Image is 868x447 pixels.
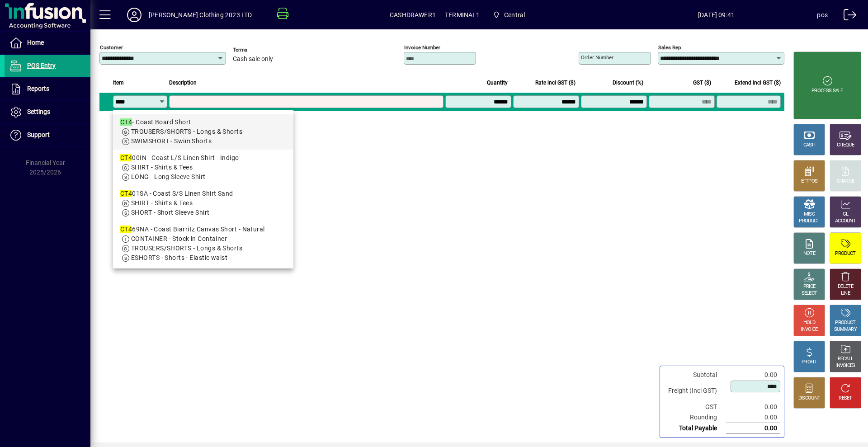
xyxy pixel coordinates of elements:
div: MISC [804,211,815,218]
div: INVOICES [835,362,855,369]
td: 0.00 [726,402,780,412]
div: PRODUCT [835,250,855,257]
div: PROCESS SALE [811,88,843,94]
span: SHIRT - Shirts & Tees [131,164,193,171]
span: SHORT - Short Sleeve Shirt [131,209,209,216]
span: [DATE] 09:41 [616,8,817,22]
div: CHARGE [837,178,854,185]
div: [PERSON_NAME] Clothing 2023 LTD [149,8,252,22]
div: - Coast Board Short [120,118,286,127]
mat-label: Sales rep [658,44,681,51]
span: Home [27,39,44,46]
td: Freight (Incl GST) [664,380,726,402]
span: Quantity [487,78,508,88]
td: Subtotal [664,370,726,380]
mat-option: CT401SA - Coast S/S Linen Shirt Sand [113,185,293,221]
mat-option: CT469NA - Coast Biarritz Canvas Short - Natural [113,221,293,266]
div: ACCOUNT [835,218,856,225]
div: SELECT [802,290,817,297]
td: Total Payable [664,423,726,434]
span: Cash sale only [233,56,273,63]
div: 69NA - Coast Biarritz Canvas Short - Natural [120,225,286,234]
span: SWIMSHORT - Swim Shorts [131,137,212,145]
mat-option: CT4 - Coast Board Short [113,114,293,150]
a: Logout [837,2,857,31]
span: Discount (%) [613,78,643,88]
span: POS Entry [27,62,56,69]
div: CHEQUE [837,142,854,149]
mat-label: Invoice number [404,44,440,51]
div: pos [817,8,828,22]
span: CONTAINER - Stock in Container [131,235,227,242]
td: 0.00 [726,423,780,434]
mat-option: CT469CH - Coast Biarritz Canvas Short - Charcoal [113,266,293,311]
a: Reports [5,78,90,100]
span: Rate incl GST ($) [535,78,576,88]
span: Extend incl GST ($) [735,78,781,88]
div: EFTPOS [801,178,818,185]
td: Rounding [664,412,726,423]
a: Settings [5,101,90,123]
div: RESET [839,395,852,402]
mat-label: Customer [100,44,123,51]
a: Support [5,124,90,146]
div: RECALL [838,356,854,362]
span: Terms [233,47,287,53]
em: CT4 [120,226,132,233]
span: Settings [27,108,50,115]
span: Description [169,78,197,88]
span: SHIRT - Shirts & Tees [131,199,193,207]
button: Profile [120,7,149,23]
span: Central [504,8,525,22]
span: ESHORTS - Shorts - Elastic waist [131,254,227,261]
a: Home [5,32,90,54]
span: Support [27,131,50,138]
em: CT4 [120,118,132,126]
div: 00IN - Coast L/S Linen Shirt - Indigo [120,153,286,163]
span: Item [113,78,124,88]
div: GL [843,211,849,218]
div: HOLD [803,320,815,326]
em: CT4 [120,190,132,197]
div: DISCOUNT [798,395,820,402]
span: CASHDRAWER1 [390,8,436,22]
span: TROUSERS/SHORTS - Longs & Shorts [131,128,242,135]
td: 0.00 [726,412,780,423]
div: 01SA - Coast S/S Linen Shirt Sand [120,189,286,198]
div: PRODUCT [835,320,855,326]
div: CASH [803,142,815,149]
mat-option: CT400IN - Coast L/S Linen Shirt - Indigo [113,150,293,185]
div: LINE [841,290,850,297]
div: DELETE [838,283,853,290]
td: GST [664,402,726,412]
span: Reports [27,85,49,92]
span: LONG - Long Sleeve Shirt [131,173,206,180]
div: PRODUCT [799,218,819,225]
em: CT4 [120,154,132,161]
span: Central [489,7,529,23]
span: TROUSERS/SHORTS - Longs & Shorts [131,245,242,252]
mat-label: Order number [581,54,613,61]
span: GST ($) [693,78,711,88]
div: PROFIT [802,359,817,366]
div: NOTE [803,250,815,257]
div: PRICE [803,283,816,290]
span: TERMINAL1 [445,8,480,22]
td: 0.00 [726,370,780,380]
div: SUMMARY [834,326,857,333]
div: INVOICE [801,326,817,333]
